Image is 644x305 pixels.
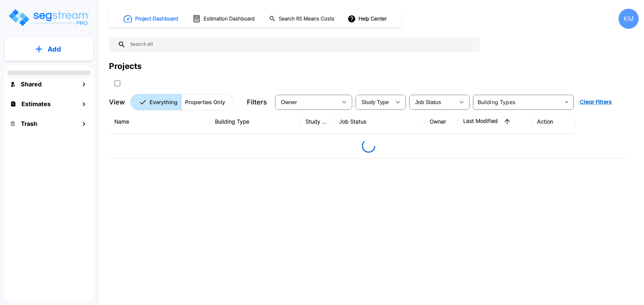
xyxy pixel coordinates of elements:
input: Search All [126,37,476,52]
th: Owner [424,109,458,134]
th: Name [109,109,210,134]
th: Building Type [210,109,300,134]
h1: Trash [21,119,37,128]
img: Logo [8,8,90,27]
div: Select [411,93,455,111]
th: Action [532,109,575,134]
div: Projects [109,60,142,72]
button: Search RS Means Costs [266,12,338,25]
div: KM [619,9,639,29]
span: Owner [281,99,297,105]
p: Add [48,44,61,54]
p: Filters [247,97,267,107]
button: Clear Filters [577,95,614,109]
button: Properties Only [181,94,233,110]
span: Study Type [362,99,389,105]
button: Everything [130,94,181,110]
div: Select [276,93,337,111]
h1: Project Dashboard [135,15,178,23]
p: Everything [150,98,177,106]
input: Building Types [475,97,560,107]
button: SelectAll [111,77,124,90]
button: Estimation Dashboard [190,12,258,26]
h1: Search RS Means Costs [279,15,334,23]
div: Platform [130,94,233,110]
div: Select [357,93,391,111]
p: Properties Only [185,98,225,106]
button: Open [562,97,571,107]
th: Last Modified [458,109,532,134]
h1: Shared [21,80,42,89]
th: Job Status [334,109,424,134]
button: Help Center [346,12,389,25]
p: View [109,97,125,107]
span: Job Status [415,99,441,105]
button: Add [5,40,93,59]
h1: Estimation Dashboard [204,15,255,23]
button: Project Dashboard [121,11,182,26]
h1: Estimates [21,99,51,108]
th: Study Type [300,109,334,134]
